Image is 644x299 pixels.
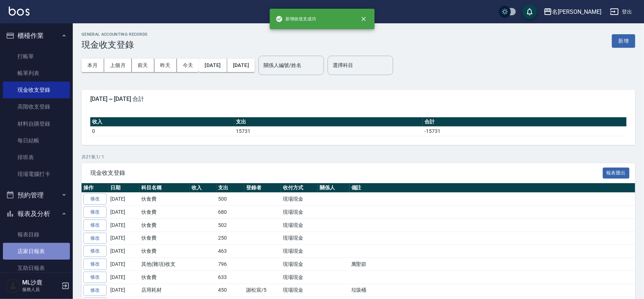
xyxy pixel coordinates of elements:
span: [DATE] ~ [DATE] 合計 [90,95,627,103]
a: 修改 [83,233,107,244]
th: 科目名稱 [139,183,190,193]
td: 其他(雜項)收支 [139,258,190,271]
span: 新增收借支成功 [276,15,316,23]
td: [DATE] [108,219,139,232]
button: close [356,11,372,27]
th: 合計 [423,117,627,127]
a: 現場電腦打卡 [3,166,70,182]
button: save [522,4,537,19]
p: 服務人員 [22,286,59,293]
a: 新增 [612,37,635,44]
a: 修改 [83,206,107,218]
td: 現場現金 [281,271,318,284]
th: 支出 [217,183,245,193]
h3: 現金收支登錄 [82,40,148,50]
th: 收入 [90,117,234,127]
img: Person [6,279,20,293]
td: 店用耗材 [139,284,190,297]
button: [DATE] [199,59,227,72]
span: 現金收支登錄 [90,169,603,177]
button: 名[PERSON_NAME] [541,4,604,19]
th: 支出 [234,117,423,127]
td: 250 [217,232,245,245]
td: 463 [217,245,245,258]
td: 633 [217,271,245,284]
button: 今天 [177,59,199,72]
button: 昨天 [154,59,177,72]
th: 操作 [82,183,108,193]
td: 796 [217,258,245,271]
a: 修改 [83,272,107,283]
a: 高階收支登錄 [3,98,70,115]
td: 伙食費 [139,232,190,245]
a: 排班表 [3,149,70,166]
a: 打帳單 [3,48,70,65]
td: [DATE] [108,193,139,206]
button: 新增 [612,34,635,48]
td: 現場現金 [281,206,318,219]
td: 伙食費 [139,271,190,284]
td: 680 [217,206,245,219]
td: 500 [217,193,245,206]
td: 現場現金 [281,245,318,258]
a: 報表匯出 [603,169,630,176]
td: 現場現金 [281,284,318,297]
td: 現場現金 [281,258,318,271]
td: 現場現金 [281,219,318,232]
td: 伙食費 [139,219,190,232]
a: 修改 [83,259,107,270]
h2: GENERAL ACCOUNTING RECORDS [82,32,148,37]
button: 本月 [82,59,104,72]
a: 修改 [83,245,107,257]
button: 報表及分析 [3,204,70,223]
td: 伙食費 [139,206,190,219]
td: [DATE] [108,206,139,219]
td: [DATE] [108,232,139,245]
td: [DATE] [108,258,139,271]
td: 伙食費 [139,245,190,258]
td: 0 [90,126,234,136]
a: 店家日報表 [3,243,70,260]
th: 收付方式 [281,183,318,193]
button: 上個月 [104,59,132,72]
td: [DATE] [108,245,139,258]
button: 報表匯出 [603,168,630,179]
a: 現金收支登錄 [3,82,70,98]
td: 現場現金 [281,193,318,206]
img: Logo [9,7,29,16]
h5: ML沙鹿 [22,279,59,286]
th: 收入 [190,183,217,193]
td: 15731 [234,126,423,136]
button: 櫃檯作業 [3,26,70,45]
td: 萬聖節 [349,258,635,271]
th: 備註 [349,183,635,193]
a: 帳單列表 [3,65,70,82]
a: 修改 [83,193,107,205]
td: 現場現金 [281,232,318,245]
button: [DATE] [227,59,255,72]
td: 502 [217,219,245,232]
a: 互助日報表 [3,260,70,276]
th: 日期 [108,183,139,193]
button: 預約管理 [3,186,70,205]
a: 修改 [83,285,107,296]
a: 報表目錄 [3,226,70,243]
td: 450 [217,284,245,297]
td: 垃圾桶 [349,284,635,297]
a: 每日結帳 [3,132,70,149]
button: 登出 [607,5,635,19]
a: 修改 [83,220,107,231]
th: 關係人 [318,183,349,193]
a: 材料自購登錄 [3,115,70,132]
td: 謝松宸/5 [244,284,281,297]
button: 前天 [132,59,154,72]
p: 共 21 筆, 1 / 1 [82,154,635,160]
td: [DATE] [108,271,139,284]
td: -15731 [423,126,627,136]
td: 伙食費 [139,193,190,206]
th: 登錄者 [244,183,281,193]
div: 名[PERSON_NAME] [552,7,601,16]
td: [DATE] [108,284,139,297]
